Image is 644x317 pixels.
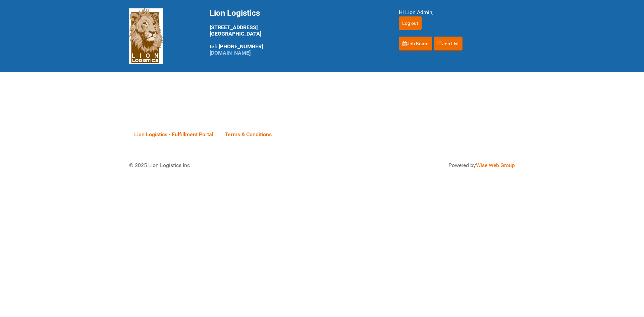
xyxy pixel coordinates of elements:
a: Lion Logistics - Fulfillment Portal [129,124,218,145]
div: [STREET_ADDRESS] [GEOGRAPHIC_DATA] tel: [PHONE_NUMBER] [210,8,382,56]
div: Hi Lion Admin, [399,8,515,16]
a: Job List [434,37,463,51]
span: Lion Logistics [210,8,260,18]
a: Job Board [399,37,432,51]
img: Lion Logistics [129,8,163,64]
a: Lion Logistics [129,33,163,39]
a: Terms & Conditions [220,124,277,145]
span: Terms & Conditions [225,131,272,138]
input: Log out [399,16,422,30]
div: © 2025 Lion Logistics Inc [124,156,319,174]
div: Powered by [330,161,515,169]
a: Wise Web Group [476,162,515,168]
a: [DOMAIN_NAME] [210,50,251,56]
span: Lion Logistics - Fulfillment Portal [134,131,213,138]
